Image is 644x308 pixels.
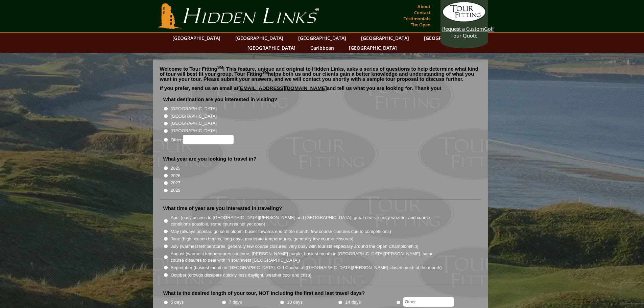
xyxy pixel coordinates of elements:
label: September (busiest month in [GEOGRAPHIC_DATA], Old Course at [GEOGRAPHIC_DATA][PERSON_NAME] close... [171,264,442,271]
label: [GEOGRAPHIC_DATA] [171,127,217,134]
input: Other: [183,135,234,144]
a: About [416,2,432,11]
p: Welcome to Tour Fitting ! This feature, unique and original to Hidden Links, asks a series of que... [160,66,481,81]
label: [GEOGRAPHIC_DATA] [171,113,217,120]
label: [GEOGRAPHIC_DATA] [171,105,217,112]
label: What year are you looking to travel in? [163,156,257,162]
label: What is the desired length of your tour, NOT including the first and last travel days? [163,290,365,297]
a: Testimonials [402,14,432,23]
label: 5 days [171,299,184,306]
a: Caribbean [307,43,337,53]
label: October (crowds dissipate quickly, less daylight, weather cool and crisp) [171,272,312,279]
span: Request a Custom [442,25,484,32]
input: Other [403,297,454,307]
a: [GEOGRAPHIC_DATA] [295,33,350,43]
a: [GEOGRAPHIC_DATA] [244,43,299,53]
label: 2026 [171,172,181,179]
label: What destination are you interested in visiting? [163,96,278,103]
a: [GEOGRAPHIC_DATA] [232,33,287,43]
a: [EMAIL_ADDRESS][DOMAIN_NAME] [238,85,327,91]
label: 10 days [287,299,303,306]
label: August (warmest temperatures continue, [PERSON_NAME] purple, busiest month in [GEOGRAPHIC_DATA][P... [171,251,443,264]
label: April (easy access to [GEOGRAPHIC_DATA][PERSON_NAME] and [GEOGRAPHIC_DATA], great deals, spotty w... [171,214,443,228]
a: [GEOGRAPHIC_DATA] [169,33,224,43]
label: June (high season begins, long days, moderate temperatures, generally few course closures) [171,236,354,242]
a: Request a CustomGolf Tour Quote [442,2,486,39]
a: The Open [409,20,432,29]
a: [GEOGRAPHIC_DATA] [345,43,400,53]
label: 2027 [171,180,181,186]
a: [GEOGRAPHIC_DATA] [358,33,412,43]
label: 2025 [171,165,181,172]
label: 2028 [171,187,181,194]
label: 7 days [229,299,242,306]
label: May (always popular, gorse in bloom, busier towards end of the month, few course closures due to ... [171,228,391,235]
sup: SM [217,65,223,69]
sup: SM [262,70,268,74]
p: If you prefer, send us an email at and tell us what you are looking for. Thank you! [160,86,481,96]
a: Contact [412,8,432,17]
label: Other: [171,135,234,144]
label: July (warmest temperatures, generally few course closures, very busy with tourists especially aro... [171,243,419,250]
label: What time of year are you interested in traveling? [163,205,282,212]
label: 14 days [345,299,361,306]
a: [GEOGRAPHIC_DATA] [421,33,475,43]
label: [GEOGRAPHIC_DATA] [171,120,217,127]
